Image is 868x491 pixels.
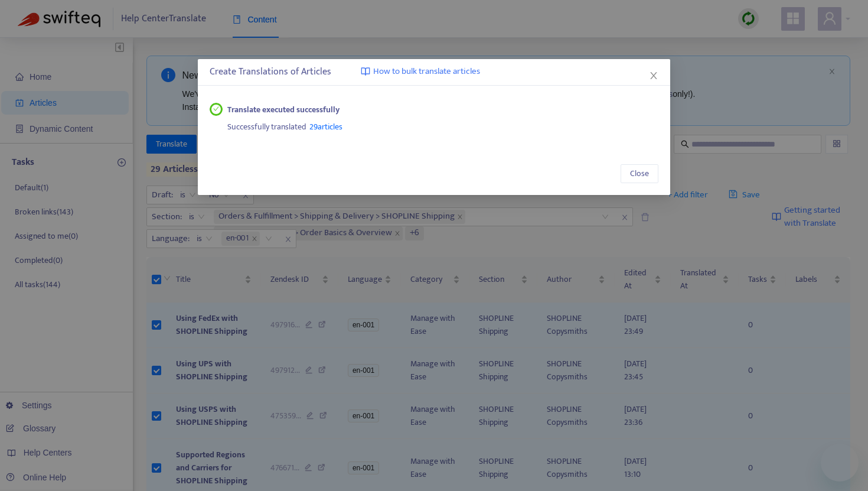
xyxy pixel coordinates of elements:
button: Close [621,164,658,183]
span: close [649,71,658,80]
a: How to bulk translate articles [361,65,480,79]
strong: Translate executed successfully [227,103,340,116]
iframe: メッセージングウィンドウの起動ボタン、進行中の会話 [821,444,859,482]
span: Close [630,167,649,180]
button: Close [647,69,660,82]
span: How to bulk translate articles [373,65,480,79]
span: 29 articles [309,120,342,134]
span: check [213,106,220,112]
div: Successfully translated [227,116,659,134]
div: Create Translations of Articles [210,65,658,79]
img: image-link [361,67,370,76]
